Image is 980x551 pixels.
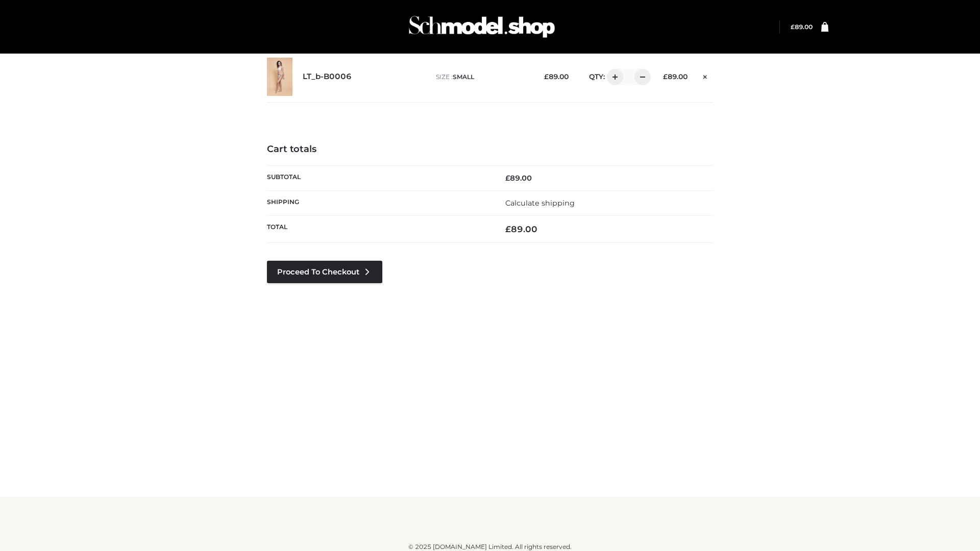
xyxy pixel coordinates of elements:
a: LT_b-B0006 [303,72,352,82]
a: Remove this item [698,69,713,82]
span: £ [544,72,549,81]
bdi: 89.00 [505,224,537,234]
a: £89.00 [791,23,813,31]
a: Calculate shipping [505,198,575,208]
th: Shipping [267,190,490,215]
th: Subtotal [267,165,490,190]
bdi: 89.00 [791,23,813,31]
a: Proceed to Checkout [267,261,382,283]
span: £ [791,23,795,31]
bdi: 89.00 [663,72,688,81]
div: QTY: [579,69,647,85]
span: £ [505,224,511,234]
span: SMALL [453,73,474,81]
h4: Cart totals [267,144,713,155]
th: Total [267,216,490,243]
span: £ [663,72,668,81]
bdi: 89.00 [505,173,532,183]
p: size : [436,72,528,82]
bdi: 89.00 [544,72,569,81]
img: Schmodel Admin 964 [405,7,558,47]
span: £ [505,173,510,183]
